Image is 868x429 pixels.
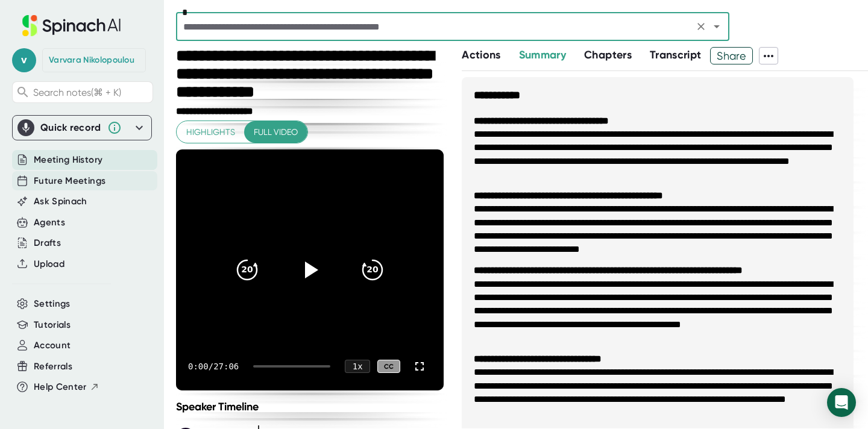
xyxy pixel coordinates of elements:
button: Meeting History [34,153,102,167]
span: Transcript [650,48,702,61]
button: Transcript [650,47,702,63]
span: Full video [254,125,298,140]
span: Search notes (⌘ + K) [33,87,121,98]
button: Full video [244,121,307,143]
span: Share [711,45,752,66]
button: Help Center [34,380,99,394]
button: Highlights [177,121,245,143]
div: Speaker Timeline [176,400,444,413]
span: Highlights [186,125,235,140]
button: Share [710,47,753,64]
div: Open Intercom Messenger [827,388,856,417]
span: Summary [519,48,566,61]
button: Clear [693,18,709,35]
button: Chapters [584,47,632,63]
button: Future Meetings [34,174,105,188]
span: v [12,48,36,72]
button: Settings [34,297,71,311]
button: Tutorials [34,318,71,332]
div: CC [377,360,400,374]
button: Summary [519,47,566,63]
button: Actions [462,47,500,63]
span: Help Center [34,380,87,394]
button: Upload [34,257,64,271]
div: 0:00 / 27:06 [188,362,239,371]
button: Agents [34,216,65,230]
button: Account [34,339,71,352]
div: Varvara Nikolopoulou [49,55,134,66]
button: Ask Spinach [34,195,87,208]
span: Actions [462,48,500,61]
div: Quick record [40,122,101,134]
button: Referrals [34,360,72,374]
div: 1 x [345,360,370,373]
button: Drafts [34,236,61,250]
button: Open [708,18,725,35]
div: Quick record [17,116,146,140]
span: Chapters [584,48,632,61]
